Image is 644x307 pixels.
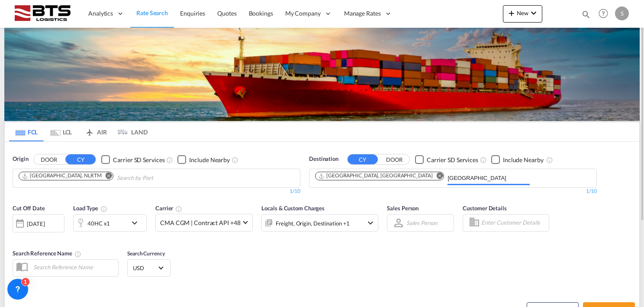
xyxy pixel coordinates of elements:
div: Include Nearby [503,156,544,164]
md-checkbox: Checkbox No Ink [101,155,164,164]
md-pagination-wrapper: Use the left and right arrow keys to navigate between tabs [9,122,148,141]
span: Enquiries [180,10,205,17]
div: Rotterdam, NLRTM [22,172,102,180]
md-icon: Unchecked: Ignores neighbouring ports when fetching rates.Checked : Includes neighbouring ports w... [546,157,553,163]
button: DOOR [379,155,409,165]
md-tab-item: LCL [44,122,78,141]
md-icon: Unchecked: Search for CY (Container Yard) services for all selected carriers.Checked : Search for... [166,157,173,163]
div: Press delete to remove this chip. [22,172,103,180]
span: CMA CGM | Contract API +48 [160,219,240,227]
span: Bookings [249,10,273,17]
md-checkbox: Checkbox No Ink [415,155,478,164]
span: Customer Details [463,205,506,212]
button: CY [65,154,96,164]
span: Cut Off Date [13,205,45,212]
md-icon: icon-magnify [581,10,591,19]
img: cdcc71d0be7811ed9adfbf939d2aa0e8.png [13,4,71,23]
md-icon: icon-chevron-down [528,8,539,18]
div: Include Nearby [189,156,230,164]
div: 40HC x1icon-chevron-down [73,214,147,232]
div: icon-magnify [581,10,591,23]
md-icon: icon-information-outline [100,206,107,212]
input: Chips input. [448,171,530,185]
md-icon: Unchecked: Ignores neighbouring ports when fetching rates.Checked : Includes neighbouring ports w... [232,157,238,163]
div: Press delete to remove this chip. [318,172,434,180]
md-select: Sales Person [406,216,438,229]
div: S [615,7,629,20]
div: Carrier SD Services [427,156,478,164]
div: Help [596,6,615,22]
md-checkbox: Checkbox No Ink [177,155,230,164]
md-tab-item: LAND [113,122,148,141]
span: Destination [309,155,338,163]
div: [DATE] [13,214,64,232]
button: Remove [100,172,113,181]
div: Shanghai, CNSHA [318,172,432,180]
span: New [506,10,539,16]
div: [DATE] [27,220,45,228]
md-icon: icon-chevron-down [365,218,376,228]
div: Carrier SD Services [113,156,164,164]
md-icon: icon-chevron-down [129,218,144,228]
div: 1/10 [309,188,597,195]
div: 40HC x1 [87,217,110,229]
button: DOOR [34,155,64,165]
md-icon: Your search will be saved by the below given name [74,251,81,258]
div: Freight Origin Destination Factory Stuffingicon-chevron-down [261,214,378,232]
div: Freight Origin Destination Factory Stuffing [276,217,350,229]
span: Sales Person [387,205,419,212]
button: Remove [431,172,444,181]
md-tab-item: FCL [9,122,44,141]
md-icon: icon-plus 400-fg [506,8,517,18]
span: Search Currency [127,250,165,257]
span: Origin [13,155,28,163]
button: CY [348,154,378,164]
span: Search Reference Name [13,250,81,257]
md-datepicker: Select [13,231,19,243]
img: LCL+%26+FCL+BACKGROUND.png [4,28,640,121]
md-icon: The selected Trucker/Carrierwill be displayed in the rate results If the rates are from another f... [175,206,182,212]
span: Manage Rates [344,9,381,18]
input: Enter Customer Details [481,216,546,229]
md-icon: Unchecked: Search for CY (Container Yard) services for all selected carriers.Checked : Search for... [480,157,487,163]
span: Rate Search [136,9,168,16]
md-chips-wrap: Chips container. Use arrow keys to select chips. [17,169,203,185]
span: Carrier [155,205,182,212]
md-icon: icon-airplane [84,127,95,134]
span: Load Type [73,205,107,212]
md-checkbox: Checkbox No Ink [491,155,544,164]
button: icon-plus 400-fgNewicon-chevron-down [503,5,542,23]
span: Locals & Custom Charges [261,205,325,212]
span: USD [133,264,157,272]
span: Help [596,6,611,21]
span: Quotes [217,10,236,17]
md-chips-wrap: Chips container. Use arrow keys to select chips. [314,169,533,185]
input: Search Reference Name [29,261,118,274]
md-tab-item: AIR [78,122,113,141]
md-select: Select Currency: $ USDUnited States Dollar [132,261,166,274]
span: My Company [285,9,321,18]
input: Chips input. [117,171,199,185]
div: 1/10 [13,188,300,195]
span: Analytics [88,9,113,18]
